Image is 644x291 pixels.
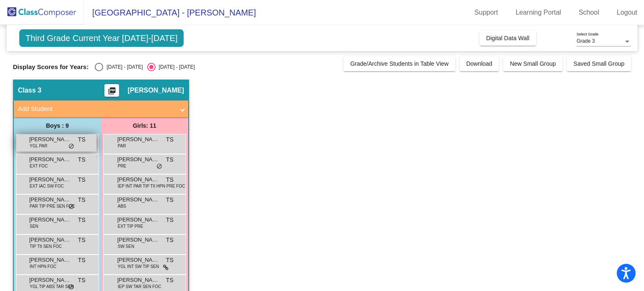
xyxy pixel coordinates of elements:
span: [PERSON_NAME] [117,236,159,244]
span: [PERSON_NAME] [117,135,159,144]
span: YGL INT SW TIP SEN [118,263,159,270]
span: TS [166,135,174,144]
div: [DATE] - [DATE] [156,63,195,71]
span: Third Grade Current Year [DATE]-[DATE] [19,29,184,47]
span: TS [78,196,86,204]
span: YGL PAR [30,143,47,149]
span: SW SEN [118,243,134,250]
div: [DATE] - [DATE] [103,63,143,71]
span: Display Scores for Years: [13,63,89,71]
mat-panel-title: Add Student [18,104,174,114]
span: INT HPN FOC [30,263,57,270]
button: Grade/Archive Students in Table View [343,56,455,71]
span: do_not_disturb_alt [68,143,74,150]
span: do_not_disturb_alt [156,163,162,170]
span: TS [78,155,86,164]
span: Grade 3 [576,38,595,44]
span: [PERSON_NAME] [117,216,159,224]
span: TS [166,236,174,245]
mat-icon: picture_as_pdf [107,87,117,98]
span: Grade/Archive Students in Table View [350,60,449,67]
span: TS [78,236,86,245]
span: PAR [118,143,126,149]
span: [PERSON_NAME] [29,276,71,284]
span: [PERSON_NAME] [117,196,159,204]
button: Download [460,56,499,71]
span: TS [166,216,174,224]
span: [PERSON_NAME] [29,196,71,204]
span: TS [78,276,86,285]
span: [PERSON_NAME] [29,256,71,264]
span: Download [466,60,492,67]
span: EXT IAC SW FOC [30,183,64,189]
span: Saved Small Group [574,60,624,67]
button: Saved Small Group [567,56,631,71]
span: PRE [118,163,127,169]
span: [PERSON_NAME] [117,155,159,164]
div: Boys : 9 [14,117,101,134]
span: TS [166,196,174,204]
span: TS [78,135,86,144]
span: TS [166,175,174,184]
span: [PERSON_NAME] [29,216,71,224]
span: Digital Data Wall [486,35,530,41]
span: TIP TII SEN FOC [30,243,62,250]
span: TS [78,175,86,184]
span: EXT FOC [30,163,48,169]
span: do_not_disturb_alt [68,203,74,210]
a: Support [468,6,505,19]
span: [PERSON_NAME] [29,155,71,164]
button: New Small Group [503,56,563,71]
span: YGL TIP ABS TAR SEN [30,283,74,290]
span: TS [166,256,174,265]
span: [PERSON_NAME] [29,135,71,144]
button: Digital Data Wall [480,31,536,46]
span: TS [166,276,174,285]
span: TS [78,216,86,224]
span: SEN [30,223,39,229]
span: New Small Group [510,60,556,67]
span: [PERSON_NAME] [117,175,159,184]
mat-expansion-panel-header: Add Student [14,100,188,117]
a: Learning Portal [509,6,568,19]
span: PAR TIP PRE SEN FOC [30,203,75,209]
a: School [572,6,606,19]
span: IEP INT PAR TIP TII HPN PRE FOC [118,183,185,189]
span: [PERSON_NAME] [127,86,184,95]
span: do_not_disturb_alt [68,284,74,291]
div: Girls: 11 [101,117,188,134]
span: TS [78,256,86,265]
button: Print Students Details [104,84,119,97]
mat-radio-group: Select an option [95,63,195,71]
span: [PERSON_NAME] [29,236,71,244]
a: Logout [610,6,644,19]
span: [GEOGRAPHIC_DATA] - [PERSON_NAME] [84,6,256,19]
span: IEP SW TAR SEN FOC [118,283,161,290]
span: ABS [118,203,126,209]
span: Class 3 [18,86,42,95]
span: [PERSON_NAME] [117,276,159,284]
span: [PERSON_NAME] [29,175,71,184]
span: EXT TIP PRE [118,223,143,229]
span: TS [166,155,174,164]
span: [PERSON_NAME] [117,256,159,264]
